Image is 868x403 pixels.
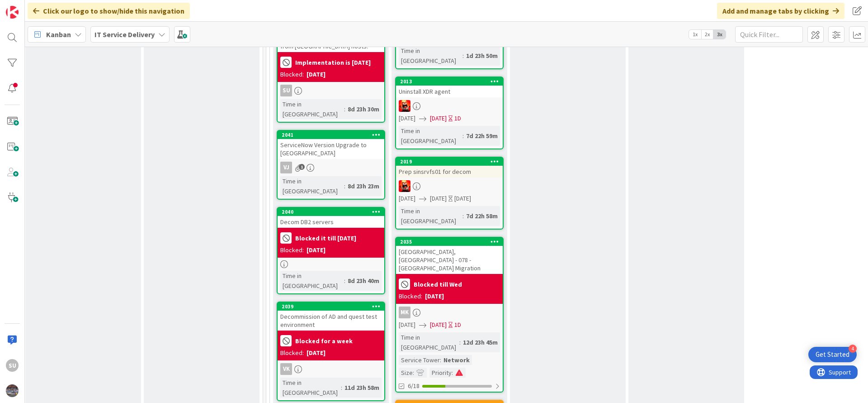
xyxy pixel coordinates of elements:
[94,30,155,39] b: IT Service Delivery
[344,104,345,114] span: :
[345,181,382,191] div: 8d 23h 23m
[399,194,415,203] span: [DATE]
[280,378,341,398] div: Time in [GEOGRAPHIC_DATA]
[278,85,384,96] div: SU
[701,30,713,39] span: 2x
[414,281,462,288] b: Blocked till Wed
[278,208,384,228] div: 2040Decom DB2 servers
[345,104,382,114] div: 8d 23h 30m
[396,158,503,166] div: 2019
[462,51,464,61] span: :
[400,78,503,85] div: 2013
[396,77,503,86] div: 2013
[6,6,19,19] img: Visit kanbanzone.com
[425,292,444,301] div: [DATE]
[462,211,464,221] span: :
[278,208,384,216] div: 2040
[282,303,384,310] div: 2039
[396,238,503,274] div: 2035[GEOGRAPHIC_DATA], [GEOGRAPHIC_DATA] - 078 - [GEOGRAPHIC_DATA] Migration
[399,126,462,146] div: Time in [GEOGRAPHIC_DATA]
[277,207,385,294] a: 2040Decom DB2 serversBlocked it till [DATE]Blocked:[DATE]Time in [GEOGRAPHIC_DATA]:8d 23h 40m
[430,320,447,330] span: [DATE]
[307,348,325,358] div: [DATE]
[396,166,503,178] div: Prep sinsrvfs01 for decom
[282,132,384,138] div: 2041
[395,157,504,230] a: 2019Prep sinsrvfs01 for decomVN[DATE][DATE][DATE]Time in [GEOGRAPHIC_DATA]:7d 22h 58m
[307,70,325,79] div: [DATE]
[464,131,500,141] div: 7d 22h 59m
[430,194,447,203] span: [DATE]
[396,86,503,97] div: Uninstall XDR agent
[413,368,414,378] span: :
[399,46,462,66] div: Time in [GEOGRAPHIC_DATA]
[396,77,503,97] div: 2013Uninstall XDR agent
[295,235,356,241] b: Blocked it till [DATE]
[440,355,441,365] span: :
[280,70,304,79] div: Blocked:
[278,131,384,159] div: 2041ServiceNow Version Upgrade to [GEOGRAPHIC_DATA]
[277,302,385,401] a: 2039Decommission of AD and quest test environmentBlocked for a weekBlocked:[DATE]VKTime in [GEOGR...
[399,368,413,378] div: Size
[735,26,803,43] input: Quick Filter...
[278,302,384,331] div: 2039Decommission of AD and quest test environment
[278,131,384,139] div: 2041
[280,99,344,119] div: Time in [GEOGRAPHIC_DATA]
[6,384,19,397] img: avatar
[295,59,371,66] b: Implementation is [DATE]
[400,158,503,165] div: 2019
[399,332,459,352] div: Time in [GEOGRAPHIC_DATA]
[713,30,726,39] span: 3x
[464,211,500,221] div: 7d 22h 58m
[408,381,420,391] span: 6/18
[278,311,384,331] div: Decommission of AD and quest test environment
[278,302,384,311] div: 2039
[808,347,857,362] div: Open Get Started checklist, remaining modules: 4
[396,246,503,274] div: [GEOGRAPHIC_DATA], [GEOGRAPHIC_DATA] - 078 - [GEOGRAPHIC_DATA] Migration
[816,350,849,359] div: Get Started
[399,180,410,192] img: VN
[344,276,345,286] span: :
[46,29,71,40] span: Kanban
[280,363,292,375] div: VK
[396,158,503,178] div: 2019Prep sinsrvfs01 for decom
[396,100,503,112] div: VN
[278,139,384,159] div: ServiceNow Version Upgrade to [GEOGRAPHIC_DATA]
[295,338,353,344] b: Blocked for a week
[454,194,471,203] div: [DATE]
[341,383,342,393] span: :
[19,1,41,12] span: Support
[395,77,504,149] a: 2013Uninstall XDR agentVN[DATE][DATE]1DTime in [GEOGRAPHIC_DATA]:7d 22h 59m
[399,292,422,301] div: Blocked:
[282,209,384,215] div: 2040
[429,368,452,378] div: Priority
[459,337,461,347] span: :
[400,239,503,245] div: 2035
[399,100,410,112] img: VN
[452,368,453,378] span: :
[395,237,504,393] a: 2035[GEOGRAPHIC_DATA], [GEOGRAPHIC_DATA] - 078 - [GEOGRAPHIC_DATA] MigrationBlocked till WedBlock...
[454,114,461,123] div: 1D
[280,348,304,358] div: Blocked:
[278,162,384,173] div: VJ
[277,23,385,123] a: Detach/Remove Not Consumed LUN from [GEOGRAPHIC_DATA] hosts.Implementation is [DATE]Blocked:[DATE...
[441,355,472,365] div: Network
[462,131,464,141] span: :
[278,216,384,228] div: Decom DB2 servers
[461,337,500,347] div: 12d 23h 45m
[344,181,345,191] span: :
[280,85,292,96] div: SU
[399,355,440,365] div: Service Tower
[278,363,384,375] div: VK
[430,114,447,123] span: [DATE]
[396,307,503,318] div: MK
[6,359,19,372] div: SU
[396,238,503,246] div: 2035
[849,345,857,353] div: 4
[280,271,344,291] div: Time in [GEOGRAPHIC_DATA]
[280,176,344,196] div: Time in [GEOGRAPHIC_DATA]
[399,320,415,330] span: [DATE]
[464,51,500,61] div: 1d 23h 50m
[299,164,305,170] span: 1
[689,30,701,39] span: 1x
[345,276,382,286] div: 8d 23h 40m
